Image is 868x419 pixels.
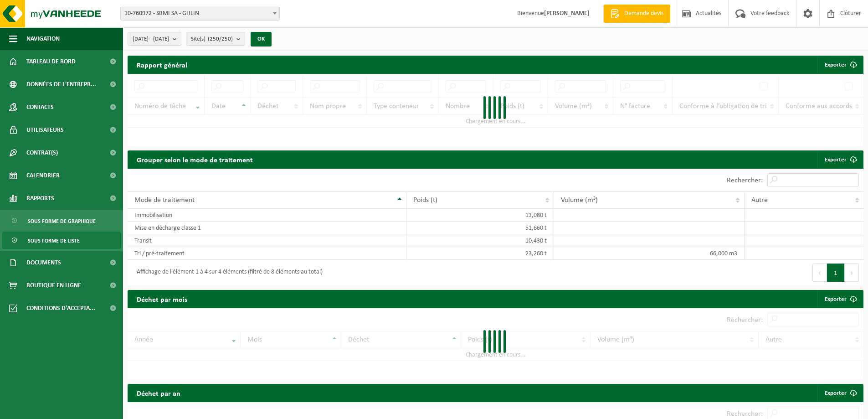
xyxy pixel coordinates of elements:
span: Mode de traitement [134,197,195,204]
span: Sous forme de liste [28,232,80,249]
span: Utilisateurs [26,119,64,141]
button: Previous [812,264,827,282]
label: Rechercher: [727,177,763,184]
span: 10-760972 - SBMI SA - GHLIN [121,7,279,20]
span: Données de l'entrepr... [26,73,96,96]
a: Sous forme de graphique [2,212,121,229]
span: Poids (t) [413,197,437,204]
button: Exporter [817,56,863,74]
button: [DATE] - [DATE] [128,32,181,46]
td: Transit [128,234,406,247]
button: OK [251,32,272,47]
button: 1 [827,264,845,282]
span: Documents [26,251,61,274]
span: Boutique en ligne [26,274,81,297]
h2: Déchet par an [128,384,190,402]
span: [DATE] - [DATE] [133,32,169,46]
span: Tableau de bord [26,50,76,73]
span: Demande devis [622,9,666,18]
td: 23,260 t [406,247,554,260]
span: Site(s) [191,32,233,46]
td: 66,000 m3 [554,247,745,260]
span: Autre [751,197,768,204]
strong: [PERSON_NAME] [544,10,590,17]
a: Demande devis [603,5,670,23]
span: Contacts [26,96,54,119]
span: Navigation [26,27,60,50]
span: Sous forme de graphique [28,212,96,230]
h2: Rapport général [128,56,196,74]
span: Rapports [26,187,54,210]
a: Sous forme de liste [2,232,121,249]
a: Exporter [817,150,863,169]
td: Mise en décharge classe 1 [128,222,406,234]
span: Volume (m³) [561,197,598,204]
iframe: chat widget [5,399,152,419]
td: 51,660 t [406,222,554,234]
td: Tri / pré-traitement [128,247,406,260]
span: Contrat(s) [26,141,58,164]
h2: Grouper selon le mode de traitement [128,150,262,168]
button: Next [845,264,859,282]
td: 13,080 t [406,209,554,222]
div: Affichage de l'élément 1 à 4 sur 4 éléments (filtré de 8 éléments au total) [132,264,323,281]
a: Exporter [817,290,863,308]
button: Site(s)(250/250) [186,32,245,46]
a: Exporter [817,384,863,402]
td: Immobilisation [128,209,406,222]
span: Calendrier [26,164,60,187]
h2: Déchet par mois [128,290,196,308]
span: Conditions d'accepta... [26,297,95,320]
count: (250/250) [208,36,233,42]
td: 10,430 t [406,234,554,247]
span: 10-760972 - SBMI SA - GHLIN [120,7,280,21]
